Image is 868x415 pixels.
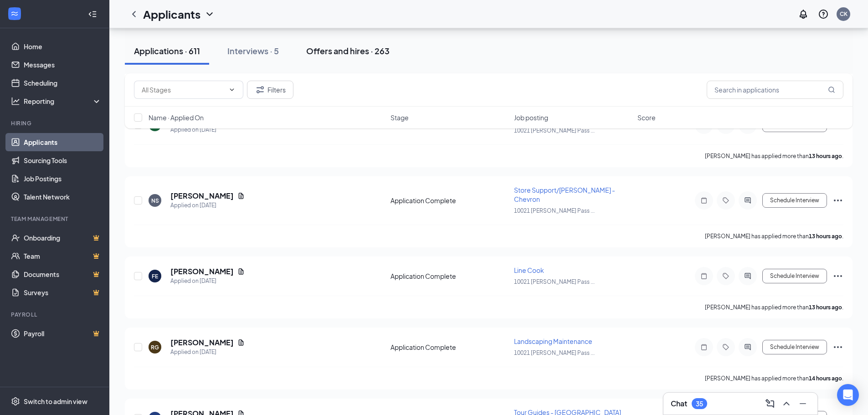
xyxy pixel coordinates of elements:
svg: Document [237,268,245,275]
div: Team Management [11,215,100,223]
b: 13 hours ago [809,304,842,311]
div: Application Complete [390,272,508,281]
svg: Note [699,197,709,204]
button: Filter Filters [247,81,293,99]
a: DocumentsCrown [24,265,102,283]
div: Applications · 611 [134,45,200,56]
svg: ChevronDown [228,86,236,93]
h1: Applicants [143,6,200,22]
svg: Collapse [88,10,97,19]
h5: [PERSON_NAME] [170,266,234,277]
svg: Tag [720,197,731,204]
span: Name · Applied On [149,113,204,122]
input: Search in applications [707,81,843,99]
span: Line Cook [514,266,544,274]
span: 10021 [PERSON_NAME] Pass ... [514,278,595,285]
b: 13 hours ago [809,153,842,159]
div: Reporting [24,97,102,106]
svg: Minimize [797,398,808,409]
svg: Tag [720,343,731,351]
span: 10021 [PERSON_NAME] Pass ... [514,349,595,356]
div: Switch to admin view [24,397,87,406]
span: Job posting [514,113,548,122]
div: CK [840,10,847,18]
a: Job Postings [24,169,102,188]
a: PayrollCrown [24,324,102,343]
svg: ComposeMessage [765,398,776,409]
svg: WorkstreamLogo [10,9,19,18]
span: Stage [390,113,409,122]
div: Application Complete [390,343,508,352]
p: [PERSON_NAME] has applied more than . [705,152,843,160]
div: Application Complete [390,196,508,205]
span: Landscaping Maintenance [514,337,592,345]
div: Hiring [11,119,100,127]
svg: Ellipses [832,342,843,353]
svg: Document [237,339,245,346]
div: NS [151,197,159,205]
svg: ChevronDown [204,9,215,20]
div: Applied on [DATE] [170,201,245,210]
svg: Note [699,272,709,280]
svg: QuestionInfo [818,9,829,20]
p: [PERSON_NAME] has applied more than . [705,303,843,311]
b: 13 hours ago [809,233,842,240]
a: Sourcing Tools [24,151,102,169]
svg: Document [237,192,245,200]
span: Store Support/[PERSON_NAME] - Chevron [514,186,615,203]
span: Score [637,113,656,122]
svg: Ellipses [832,195,843,206]
svg: ActiveChat [742,197,753,204]
div: Open Intercom Messenger [837,384,859,406]
button: ChevronUp [779,396,794,411]
h3: Chat [671,399,687,409]
p: [PERSON_NAME] has applied more than . [705,232,843,240]
a: Scheduling [24,74,102,92]
a: Messages [24,56,102,74]
svg: ActiveChat [742,272,753,280]
div: FE [152,272,158,280]
svg: Ellipses [832,271,843,282]
a: SurveysCrown [24,283,102,302]
svg: ChevronLeft [128,9,139,20]
a: OnboardingCrown [24,229,102,247]
button: ComposeMessage [763,396,777,411]
div: 35 [696,400,703,408]
b: 14 hours ago [809,375,842,382]
a: TeamCrown [24,247,102,265]
div: Payroll [11,311,100,318]
p: [PERSON_NAME] has applied more than . [705,374,843,382]
svg: Settings [11,397,20,406]
div: Offers and hires · 263 [306,45,390,56]
h5: [PERSON_NAME] [170,338,234,348]
div: Applied on [DATE] [170,348,245,357]
div: RG [151,343,159,351]
a: Home [24,37,102,56]
button: Schedule Interview [762,269,827,283]
svg: MagnifyingGlass [828,86,835,93]
button: Schedule Interview [762,340,827,354]
div: Applied on [DATE] [170,277,245,286]
a: Applicants [24,133,102,151]
svg: Note [699,343,709,351]
svg: Filter [255,84,266,95]
svg: ActiveChat [742,343,753,351]
h5: [PERSON_NAME] [170,191,234,201]
span: 10021 [PERSON_NAME] Pass ... [514,207,595,214]
a: Talent Network [24,188,102,206]
svg: Tag [720,272,731,280]
div: Interviews · 5 [227,45,279,56]
svg: ChevronUp [781,398,792,409]
input: All Stages [142,85,225,95]
svg: Notifications [798,9,809,20]
button: Minimize [796,396,810,411]
svg: Analysis [11,97,20,106]
button: Schedule Interview [762,193,827,208]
